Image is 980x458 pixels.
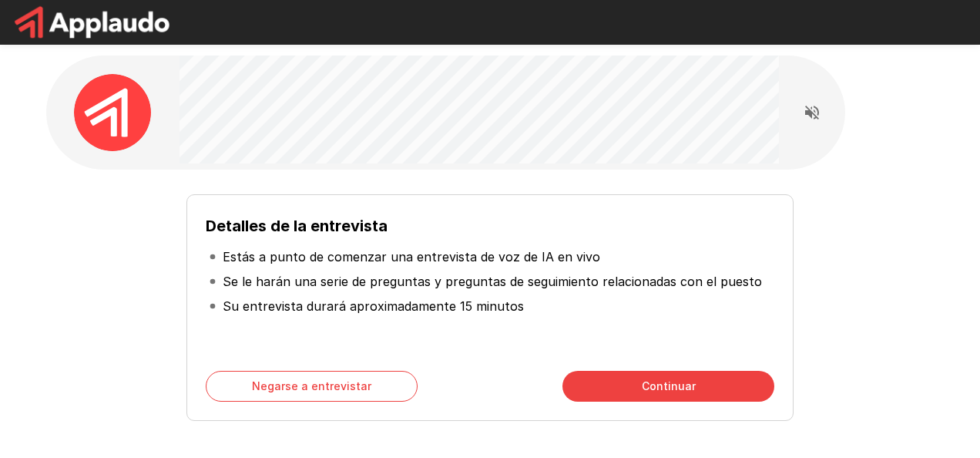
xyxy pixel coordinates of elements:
[562,371,774,402] button: Continuar
[223,297,524,315] p: Su entrevista durará aproximadamente 15 minutos
[223,248,600,266] p: Estás a punto de comenzar una entrevista de voz de IA en vivo
[797,97,827,128] button: Leer preguntas en voz alta
[74,74,151,151] img: applaudo_avatar.png
[206,371,418,402] button: Negarse a entrevistar
[206,217,388,235] b: Detalles de la entrevista
[223,272,762,291] p: Se le harán una serie de preguntas y preguntas de seguimiento relacionadas con el puesto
